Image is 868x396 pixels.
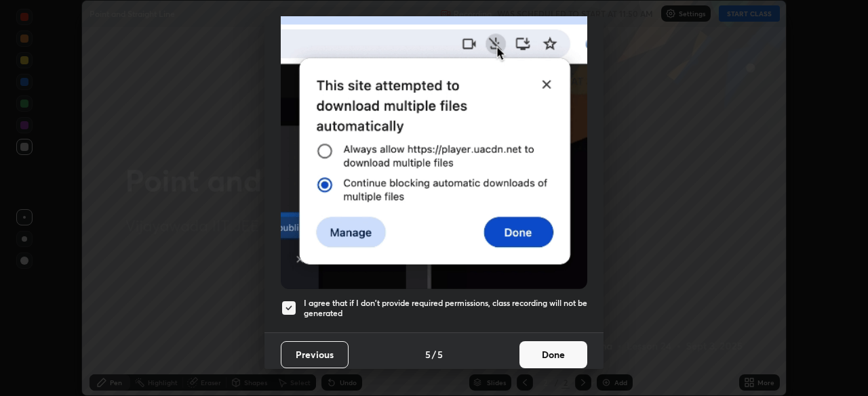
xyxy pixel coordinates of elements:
button: Done [519,341,587,368]
h4: 5 [425,347,431,361]
h4: 5 [437,347,443,361]
h5: I agree that if I don't provide required permissions, class recording will not be generated [304,298,587,319]
h4: / [432,347,436,361]
button: Previous [281,341,349,368]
